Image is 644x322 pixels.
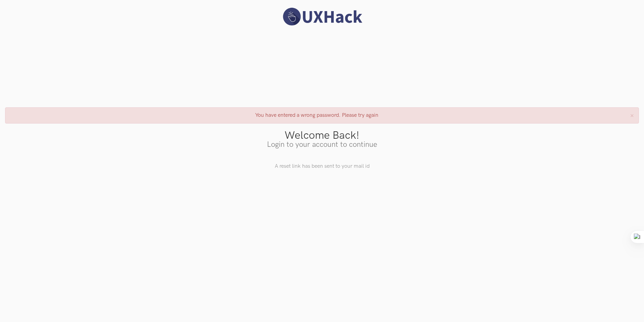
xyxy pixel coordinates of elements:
[630,112,634,119] button: ×
[5,141,639,149] h3: Login to your account to continue
[5,160,639,172] div: A reset link has been sent to your mail id
[5,130,639,141] h3: Welcome Back!
[280,7,364,27] img: UXHack logo
[255,112,378,118] span: You have entered a wrong password. Please try again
